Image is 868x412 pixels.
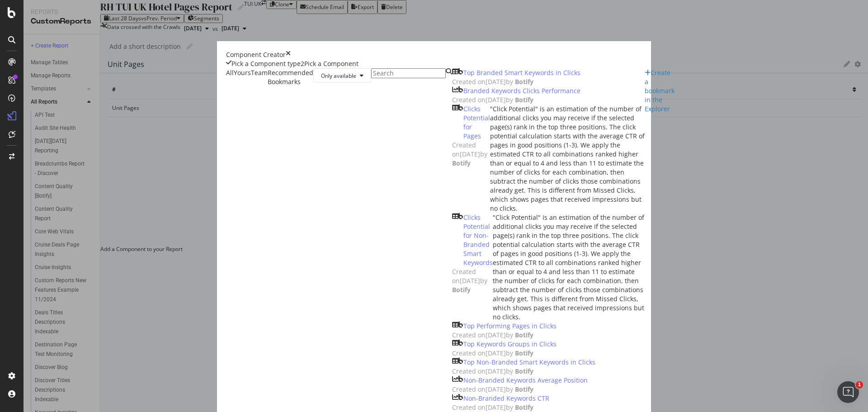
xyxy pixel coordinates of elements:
b: Botify [515,95,533,104]
div: Yours [234,68,251,77]
div: times [286,50,291,59]
span: Created on [DATE] by [452,403,533,412]
span: Created on [DATE] by [452,349,533,357]
span: Created on [DATE] by [452,141,487,167]
div: Team [251,68,268,77]
div: Top Branded Smart Keywords in Clicks [463,68,580,77]
div: Branded Keywords Clicks Performance [463,86,580,95]
div: "Click Potential" is an estimation of the number of additional clicks you may receive if the sele... [490,104,645,213]
div: All [226,68,234,77]
span: Created on [DATE] by [452,77,533,86]
span: Created on [DATE] by [452,95,533,104]
b: Botify [515,367,533,375]
div: "Click Potential" is an estimation of the number of additional clicks you may receive if the sele... [493,213,645,322]
b: Botify [452,285,471,294]
span: Created on [DATE] by [452,385,533,393]
div: Pick a Component type [231,59,301,68]
span: Created on [DATE] by [452,267,487,294]
b: Botify [452,159,471,167]
b: Botify [515,403,533,412]
div: Top Non-Branded Smart Keywords in Clicks [463,358,595,367]
b: Botify [515,331,533,339]
div: Clicks Potential for Non-Branded Smart Keywords [463,213,493,267]
div: Component Creator [226,50,286,59]
div: Clicks Potential for Pages [463,104,490,141]
span: Created on [DATE] by [452,367,533,375]
input: Search [371,68,446,78]
iframe: Intercom live chat [837,381,859,403]
div: 2 [301,59,304,68]
span: Created on [DATE] by [452,331,533,339]
b: Botify [515,349,533,357]
span: Only available [321,72,356,80]
div: Top Performing Pages in Clicks [463,322,557,331]
b: Botify [515,77,533,86]
div: Pick a Component [304,59,359,68]
button: Only available [313,68,371,83]
div: Recommended Bookmarks [268,68,313,86]
div: Top Keywords Groups in Clicks [463,340,557,349]
div: Non-Branded Keywords CTR [463,394,549,403]
div: Non-Branded Keywords Average Position [463,376,588,385]
span: 1 [856,381,863,388]
b: Botify [515,385,533,393]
